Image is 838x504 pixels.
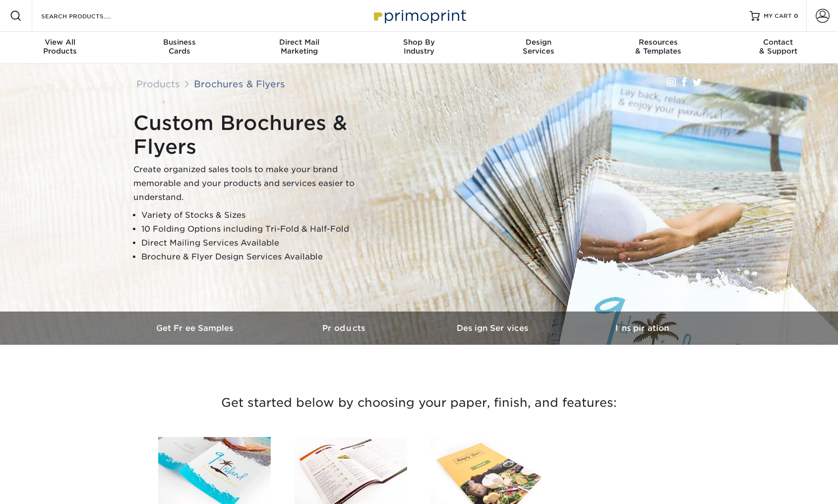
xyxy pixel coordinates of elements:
[794,12,798,19] span: 0
[568,323,717,333] h3: Inspiration
[764,12,792,20] span: MY CART
[599,38,718,56] div: & Templates
[359,38,479,56] div: Industry
[121,312,270,345] a: Get Free Samples
[270,323,419,333] h3: Products
[359,38,479,47] span: Shop By
[194,78,285,89] a: Brochures & Flyers
[136,78,180,89] a: Products
[239,38,359,56] div: Marketing
[141,222,381,236] li: 10 Folding Options including Tri-Fold & Half-Fold
[419,312,568,345] a: Design Services
[120,38,239,56] div: Cards
[359,32,479,63] a: Shop ByIndustry
[141,236,381,250] li: Direct Mailing Services Available
[120,32,239,63] a: BusinessCards
[718,38,838,56] div: & Support
[599,32,718,63] a: Resources& Templates
[120,38,239,47] span: Business
[718,32,838,63] a: Contact& Support
[239,38,359,47] span: Direct Mail
[133,111,381,159] h1: Custom Brochures & Flyers
[129,380,709,425] h3: Get started below by choosing your paper, finish, and features:
[568,312,717,345] a: Inspiration
[369,5,469,26] img: Primoprint
[479,32,599,63] a: DesignServices
[599,38,718,47] span: Resources
[141,208,381,222] li: Variety of Stocks & Sizes
[419,323,568,333] h3: Design Services
[121,323,270,333] h3: Get Free Samples
[718,38,838,47] span: Contact
[239,32,359,63] a: Direct MailMarketing
[479,38,599,47] span: Design
[40,10,137,22] input: SEARCH PRODUCTS.....
[479,38,599,56] div: Services
[141,250,381,264] li: Brochure & Flyer Design Services Available
[133,163,381,204] p: Create organized sales tools to make your brand memorable and your products and services easier t...
[270,312,419,345] a: Products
